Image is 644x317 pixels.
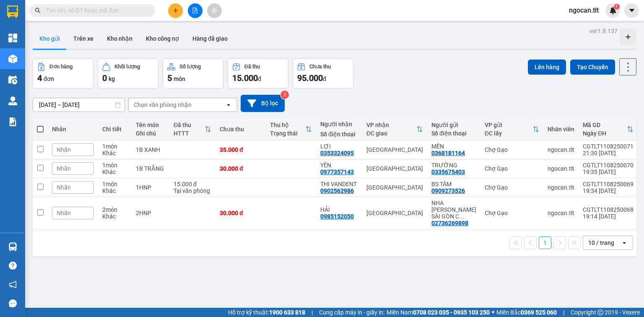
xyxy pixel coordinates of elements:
[614,4,620,10] sup: 1
[431,162,476,169] div: TRƯỜNG
[211,8,217,13] span: aim
[33,58,93,88] button: Đơn hàng4đơn
[102,126,127,133] div: Chi tiết
[8,242,17,251] img: warehouse-icon
[628,7,636,14] span: caret-down
[102,187,127,194] div: Khác
[134,101,192,109] div: Chọn văn phòng nhận
[366,122,416,128] div: VP nhận
[366,146,423,153] div: [GEOGRAPHIC_DATA]
[366,130,416,137] div: ĐC giao
[102,150,127,156] div: Khác
[615,4,618,10] span: 1
[52,126,94,133] div: Nhãn
[431,130,476,137] div: Số điện thoại
[583,150,634,156] div: 21:30 [DATE]
[620,29,636,45] div: Tạo kho hàng mới
[33,29,67,49] button: Kho gửi
[431,150,465,156] div: 0368181164
[366,184,423,191] div: [GEOGRAPHIC_DATA]
[9,281,17,288] span: notification
[320,143,358,150] div: LỢI
[186,29,234,49] button: Hàng đã giao
[366,210,423,216] div: [GEOGRAPHIC_DATA]
[169,118,216,140] th: Toggle SortBy
[114,64,140,70] div: Khối lượng
[8,55,17,63] img: warehouse-icon
[57,146,71,153] span: Nhãn
[320,150,354,156] div: 0353324095
[583,169,634,175] div: 19:35 [DATE]
[167,73,172,83] span: 5
[297,73,323,83] span: 95.000
[33,98,125,112] input: Select a date range.
[589,26,618,36] div: ver 1.8.137
[174,181,211,187] div: 15.000 đ
[174,122,205,128] div: Đã thu
[139,29,186,49] button: Kho công nợ
[136,146,165,153] div: 1B XANH
[8,96,17,105] img: warehouse-icon
[57,165,71,172] span: Nhãn
[174,75,185,82] span: món
[320,187,354,194] div: 0902562986
[413,309,490,316] strong: 0708 023 035 - 0935 103 250
[8,75,17,84] img: warehouse-icon
[44,75,54,82] span: đơn
[583,187,634,194] div: 19:34 [DATE]
[548,146,574,153] div: ngocan.tlt
[320,121,358,127] div: Người nhận
[179,64,201,70] div: Số lượng
[485,210,539,216] div: Chợ Gạo
[548,210,574,216] div: ngocan.tlt
[583,213,634,220] div: 19:14 [DATE]
[570,60,615,75] button: Tạo Chuyến
[320,162,358,169] div: YÊN
[49,64,73,70] div: Đơn hàng
[579,118,638,140] th: Toggle SortBy
[188,3,203,18] button: file-add
[136,165,165,172] div: 1B TRẮNG
[624,3,639,18] button: caret-down
[232,73,258,83] span: 15.000
[174,130,205,137] div: HTTT
[563,308,564,317] span: |
[220,210,262,216] div: 30.000 đ
[431,122,476,128] div: Người gửi
[8,34,17,42] img: dashboard-icon
[8,117,17,126] img: solution-icon
[228,58,288,88] button: Đã thu15.000đ
[269,309,305,316] strong: 1900 633 818
[485,184,539,191] div: Chợ Gạo
[431,200,476,220] div: NHA KHOA SÀI GÒN C GẠO
[220,165,262,172] div: 30.000 đ
[225,101,232,108] svg: open
[102,206,127,213] div: 2 món
[320,169,354,175] div: 0977357143
[37,73,42,83] span: 4
[173,8,179,13] span: plus
[174,187,211,194] div: Tại văn phòng
[102,162,127,169] div: 1 món
[583,143,634,150] div: CGTLT1108250071
[270,122,305,128] div: Thu hộ
[192,8,198,13] span: file-add
[136,122,165,128] div: Tên món
[9,299,17,307] span: message
[109,75,115,82] span: kg
[485,146,539,153] div: Chợ Gạo
[362,118,427,140] th: Toggle SortBy
[588,239,614,247] div: 10 / trang
[485,122,532,128] div: VP gửi
[102,181,127,187] div: 1 món
[293,58,353,88] button: Chưa thu95.000đ
[309,64,331,70] div: Chưa thu
[220,146,262,153] div: 35.000 đ
[136,130,165,137] div: Ghi chú
[528,60,566,75] button: Lên hàng
[320,213,354,220] div: 0985152050
[67,29,100,49] button: Trên xe
[320,131,358,138] div: Số điện thoại
[319,308,384,317] span: Cung cấp máy in - giấy in:
[548,165,574,172] div: ngocan.tlt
